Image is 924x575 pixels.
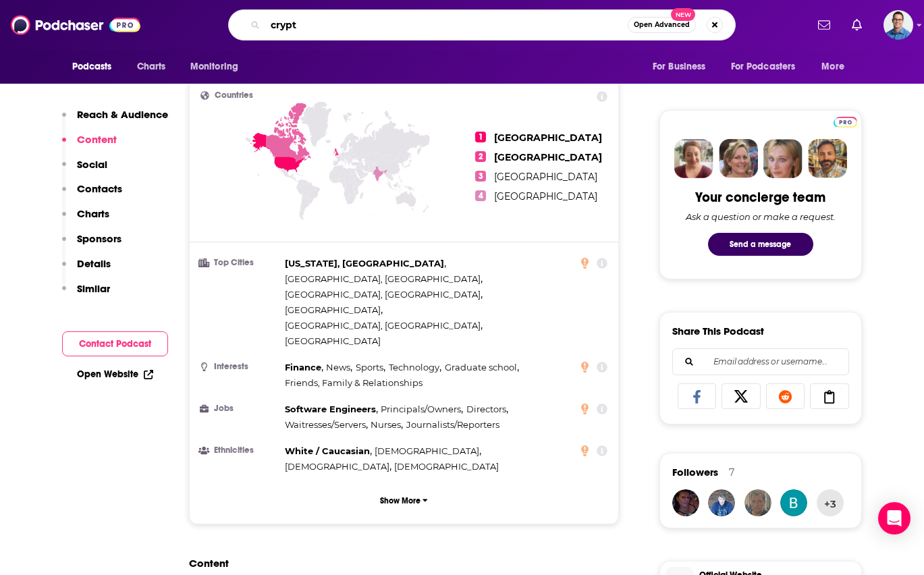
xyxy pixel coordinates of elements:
[672,466,718,478] span: Followers
[494,171,597,183] span: [GEOGRAPHIC_DATA]
[285,318,483,333] span: ,
[780,489,807,516] img: blibcit
[812,54,861,80] button: open menu
[200,446,279,455] h3: Ethnicities
[884,10,913,40] span: Logged in as swherley
[846,13,867,36] a: Show notifications dropdown
[77,133,117,146] p: Content
[678,383,717,409] a: Share on Facebook
[731,57,796,76] span: For Podcasters
[389,362,439,373] span: Technology
[810,383,849,409] a: Copy Link
[62,207,109,232] button: Charts
[77,232,121,245] p: Sponsors
[128,54,174,80] a: Charts
[137,57,166,76] span: Charts
[643,54,723,80] button: open menu
[62,331,168,356] button: Contact Podcast
[62,158,107,183] button: Social
[375,445,479,456] span: [DEMOGRAPHIC_DATA]
[285,377,423,388] span: Friends, Family & Relationships
[200,258,279,267] h3: Top Cities
[326,362,350,373] span: News
[672,348,849,375] div: Search followers
[285,302,383,318] span: ,
[375,443,481,459] span: ,
[285,443,372,459] span: ,
[285,445,370,456] span: White / Caucasian
[265,14,628,36] input: Search podcasts, credits, & more...
[77,182,122,195] p: Contacts
[11,12,140,38] a: Podchaser - Follow, Share and Rate Podcasts
[285,289,481,300] span: [GEOGRAPHIC_DATA], [GEOGRAPHIC_DATA]
[181,54,256,80] button: open menu
[808,139,847,178] img: Jon Profile
[878,502,911,535] div: Open Intercom Messenger
[475,151,486,162] span: 2
[77,207,109,220] p: Charts
[285,258,444,269] span: [US_STATE], [GEOGRAPHIC_DATA]
[475,190,486,201] span: 4
[62,108,168,133] button: Reach & Audience
[285,404,376,414] span: Software Engineers
[466,404,506,414] span: Directors
[285,417,368,433] span: ,
[77,282,110,295] p: Similar
[285,459,391,474] span: ,
[62,182,122,207] button: Contacts
[380,496,420,505] p: Show More
[653,57,706,76] span: For Business
[722,383,761,409] a: Share on X/Twitter
[381,404,461,414] span: Principals/Owners
[200,404,279,413] h3: Jobs
[445,362,517,373] span: Graduate school
[77,257,111,270] p: Details
[77,368,153,380] a: Open Website
[285,461,389,472] span: [DEMOGRAPHIC_DATA]
[834,117,857,128] img: Podchaser Pro
[190,57,238,76] span: Monitoring
[817,489,844,516] button: +3
[708,489,735,516] img: stephengerrit1
[62,133,117,158] button: Content
[62,232,121,257] button: Sponsors
[672,489,699,516] img: pamelasalonis1973
[494,190,597,202] span: [GEOGRAPHIC_DATA]
[494,132,602,144] span: [GEOGRAPHIC_DATA]
[63,54,130,80] button: open menu
[719,139,758,178] img: Barbara Profile
[200,488,608,513] button: Show More
[62,282,110,307] button: Similar
[445,360,519,375] span: ,
[744,489,771,516] img: ron7glassman
[686,211,836,222] div: Ask a question or make a request.
[285,273,481,284] span: [GEOGRAPHIC_DATA], [GEOGRAPHIC_DATA]
[494,151,602,163] span: [GEOGRAPHIC_DATA]
[674,139,713,178] img: Sydney Profile
[475,132,486,142] span: 1
[285,320,481,331] span: [GEOGRAPHIC_DATA], [GEOGRAPHIC_DATA]
[356,360,385,375] span: ,
[672,325,764,337] h3: Share This Podcast
[62,257,111,282] button: Details
[285,360,323,375] span: ,
[381,402,463,417] span: ,
[285,335,381,346] span: [GEOGRAPHIC_DATA]
[722,54,815,80] button: open menu
[884,10,913,40] img: User Profile
[628,17,696,33] button: Open AdvancedNew
[406,419,499,430] span: Journalists/Reporters
[72,57,112,76] span: Podcasts
[371,419,401,430] span: Nurses
[695,189,825,206] div: Your concierge team
[285,287,483,302] span: ,
[821,57,844,76] span: More
[766,383,805,409] a: Share on Reddit
[189,557,609,570] h2: Content
[466,402,508,417] span: ,
[356,362,383,373] span: Sports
